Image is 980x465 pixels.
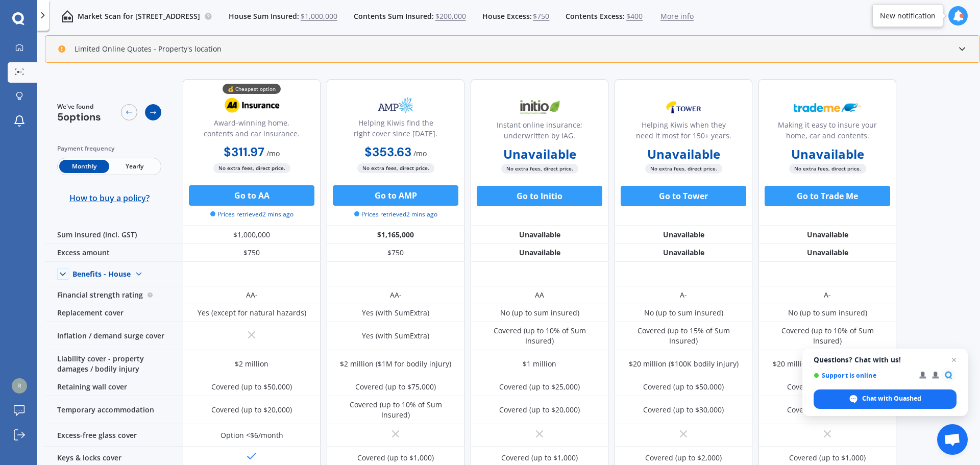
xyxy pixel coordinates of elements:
div: Payment frequency [57,143,161,154]
span: No extra fees, direct price. [645,164,722,174]
div: Helping Kiwis when they need it most for 150+ years. [623,119,744,145]
div: Covered (up to 10% of Sum Insured) [334,400,457,420]
button: Go to Tower [621,186,746,206]
span: No extra fees, direct price. [789,164,866,174]
span: House Excess: [482,11,532,21]
div: Sum insured (incl. GST) [45,226,183,244]
div: Covered (up to 15% of Sum Insured) [622,326,745,346]
b: $311.97 [224,144,264,160]
b: Unavailable [647,149,720,159]
div: New notification [880,11,936,21]
div: Covered (up to $50,000) [643,382,724,392]
span: Questions? Chat with us! [814,356,957,364]
div: Limited Online Quotes - Property's location [58,44,222,54]
div: Making it easy to insure your home, car and contents. [767,119,888,145]
div: Unavailable [615,244,752,262]
span: Prices retrieved 2 mins ago [354,210,437,219]
span: Monthly [59,160,109,173]
div: $20 million ($100K bodily injury) [629,359,739,369]
img: Trademe.webp [794,94,861,120]
div: Retaining wall cover [45,378,183,396]
div: Covered (up to $1,000) [789,453,866,463]
div: Temporary accommodation [45,396,183,424]
div: Open chat [937,424,968,455]
div: $750 [327,244,464,262]
img: AMP.webp [362,92,429,118]
div: Unavailable [471,226,608,244]
div: 💰 Cheapest option [223,84,281,94]
span: Close chat [948,354,960,366]
span: No extra fees, direct price. [213,163,290,173]
div: Covered (up to $75,000) [355,382,436,392]
span: Contents Sum Insured: [354,11,434,21]
span: House Sum Insured: [229,11,299,21]
span: How to buy a policy? [69,193,150,203]
div: Unavailable [615,226,752,244]
img: 0fa6c741e670a9d5b4ce52fed9bc8ee7 [12,378,27,394]
span: 5 options [57,110,101,124]
span: Prices retrieved 2 mins ago [210,210,293,219]
div: Instant online insurance; underwritten by IAG. [479,119,600,145]
span: / mo [413,149,427,158]
div: Covered (up to $25,000) [787,405,868,415]
div: A- [824,290,831,300]
p: Market Scan for [STREET_ADDRESS] [78,11,200,21]
b: Unavailable [791,149,864,159]
div: Covered (up to $30,000) [643,405,724,415]
span: $200,000 [435,11,466,21]
span: $1,000,000 [301,11,337,21]
div: Covered (up to $20,000) [499,405,580,415]
div: Replacement cover [45,304,183,322]
b: Unavailable [503,149,576,159]
div: AA [535,290,544,300]
img: Initio.webp [506,94,573,120]
span: Chat with Quashed [862,394,921,403]
div: A- [680,290,687,300]
span: $750 [533,11,549,21]
div: Covered (up to 10% of Sum Insured) [478,326,601,346]
span: / mo [266,149,280,158]
button: Go to AA [189,185,314,206]
div: Unavailable [471,244,608,262]
div: No (up to sum insured) [500,308,579,318]
span: $400 [626,11,643,21]
img: Tower.webp [650,94,717,120]
div: Yes (with SumExtra) [362,308,429,318]
span: No extra fees, direct price. [357,163,434,173]
div: Excess amount [45,244,183,262]
span: More info [660,11,694,21]
div: Chat with Quashed [814,389,957,409]
button: Go to Initio [477,186,602,206]
span: We've found [57,102,101,111]
div: Covered (up to $2,000) [645,453,722,463]
b: $353.63 [364,144,411,160]
div: No (up to sum insured) [644,308,723,318]
button: Go to AMP [333,185,458,206]
img: Benefit content down [131,266,147,282]
div: Covered (up to $20,000) [211,405,292,415]
div: Option <$6/month [220,430,283,440]
div: $750 [183,244,321,262]
div: AA- [390,290,402,300]
div: Unavailable [758,244,896,262]
div: Inflation / demand surge cover [45,322,183,350]
div: AA- [246,290,258,300]
div: Covered (up to $50,000) [211,382,292,392]
span: Support is online [814,372,912,379]
div: Covered (up to $25,000) [499,382,580,392]
span: Contents Excess: [566,11,625,21]
div: Covered (up to $1,000) [357,453,434,463]
img: AA.webp [218,92,285,118]
div: Financial strength rating [45,286,183,304]
div: Unavailable [758,226,896,244]
div: Helping Kiwis find the right cover since [DATE]. [335,117,456,143]
div: Excess-free glass cover [45,424,183,447]
div: Covered (up to $25,000) [787,382,868,392]
div: Covered (up to 10% of Sum Insured) [766,326,889,346]
div: Liability cover - property damages / bodily injury [45,350,183,378]
div: Benefits - House [72,270,131,279]
button: Go to Trade Me [765,186,890,206]
span: Yearly [109,160,159,173]
div: $2 million ($1M for bodily injury) [340,359,451,369]
div: Yes (except for natural hazards) [198,308,306,318]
